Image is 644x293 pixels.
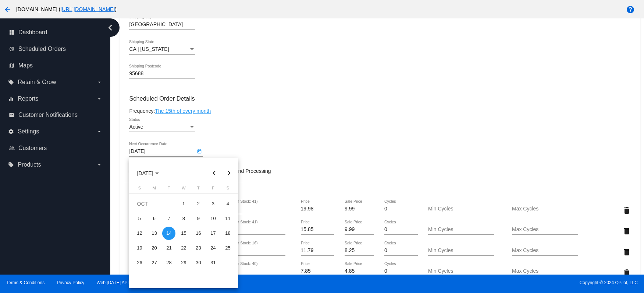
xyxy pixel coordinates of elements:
[176,186,191,193] th: Wednesday
[220,196,235,211] td: October 4, 2025
[206,197,220,210] div: 3
[191,186,206,193] th: Thursday
[147,241,161,255] div: 20
[221,197,234,210] div: 4
[133,256,146,269] div: 26
[162,212,175,225] div: 7
[133,241,146,255] div: 19
[176,255,191,270] td: October 29, 2025
[132,186,147,193] th: Sunday
[220,211,235,226] td: October 11, 2025
[192,256,205,269] div: 30
[132,211,147,226] td: October 5, 2025
[161,255,176,270] td: October 28, 2025
[220,226,235,241] td: October 18, 2025
[161,186,176,193] th: Tuesday
[147,226,161,241] td: October 13, 2025
[147,256,161,269] div: 27
[206,226,220,241] td: October 17, 2025
[191,226,206,241] td: October 16, 2025
[206,212,220,225] div: 10
[206,227,220,240] div: 17
[162,241,175,255] div: 21
[147,241,161,255] td: October 20, 2025
[177,241,190,255] div: 22
[206,196,220,211] td: October 3, 2025
[176,241,191,255] td: October 22, 2025
[161,226,176,241] td: October 14, 2025
[131,166,165,181] button: Choose month and year
[191,241,206,255] td: October 23, 2025
[176,211,191,226] td: October 8, 2025
[191,255,206,270] td: October 30, 2025
[206,241,220,255] td: October 24, 2025
[132,226,147,241] td: October 12, 2025
[206,186,220,193] th: Friday
[147,212,161,225] div: 6
[133,227,146,240] div: 12
[161,211,176,226] td: October 7, 2025
[220,241,235,255] td: October 25, 2025
[206,211,220,226] td: October 10, 2025
[192,241,205,255] div: 23
[221,241,234,255] div: 25
[162,256,175,269] div: 28
[221,166,236,181] button: Next month
[162,227,175,240] div: 14
[132,196,176,211] td: OCT
[147,227,161,240] div: 13
[221,212,234,225] div: 11
[176,196,191,211] td: October 1, 2025
[176,226,191,241] td: October 15, 2025
[206,256,220,269] div: 31
[161,241,176,255] td: October 21, 2025
[207,166,221,181] button: Previous month
[132,241,147,255] td: October 19, 2025
[177,212,190,225] div: 8
[137,170,159,176] span: [DATE]
[220,186,235,193] th: Saturday
[132,255,147,270] td: October 26, 2025
[177,227,190,240] div: 15
[191,211,206,226] td: October 9, 2025
[177,197,190,210] div: 1
[191,196,206,211] td: October 2, 2025
[147,211,161,226] td: October 6, 2025
[192,227,205,240] div: 16
[221,227,234,240] div: 18
[147,255,161,270] td: October 27, 2025
[206,255,220,270] td: October 31, 2025
[147,186,161,193] th: Monday
[177,256,190,269] div: 29
[133,212,146,225] div: 5
[206,241,220,255] div: 24
[192,197,205,210] div: 2
[192,212,205,225] div: 9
